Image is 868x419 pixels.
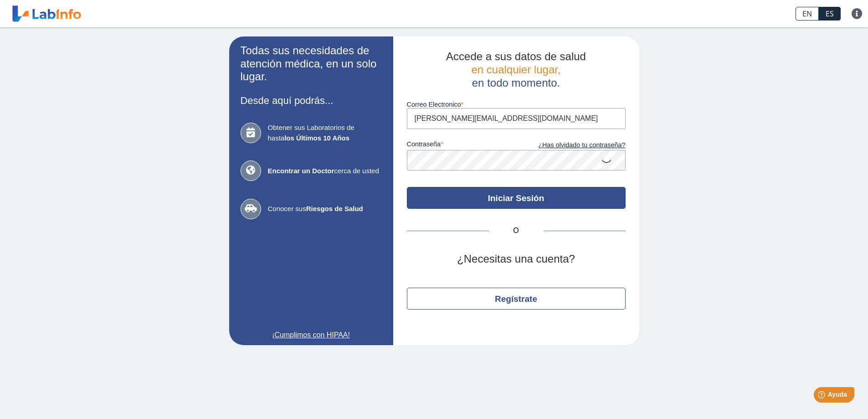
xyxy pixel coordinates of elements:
[516,140,626,150] a: ¿Has olvidado tu contraseña?
[471,63,560,76] span: en cualquier lugar,
[407,288,626,310] button: Regístrate
[472,77,560,89] span: en todo momento.
[241,44,382,83] h2: Todas sus necesidades de atención médica, en un solo lugar.
[407,187,626,209] button: Iniciar Sesión
[241,330,382,341] a: ¡Cumplimos con HIPAA!
[284,134,349,142] b: los Últimos 10 Años
[407,101,626,108] label: Correo Electronico
[241,95,382,106] h3: Desde aquí podrás...
[268,204,382,214] span: Conocer sus
[446,50,586,62] span: Accede a sus datos de salud
[787,383,858,409] iframe: Help widget launcher
[796,7,819,21] a: EN
[407,140,516,150] label: contraseña
[268,123,382,143] span: Obtener sus Laboratorios de hasta
[268,166,382,176] span: cerca de usted
[819,7,841,21] a: ES
[407,253,626,266] h2: ¿Necesitas una cuenta?
[489,225,544,236] span: O
[306,205,363,212] b: Riesgos de Salud
[268,167,334,175] b: Encontrar un Doctor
